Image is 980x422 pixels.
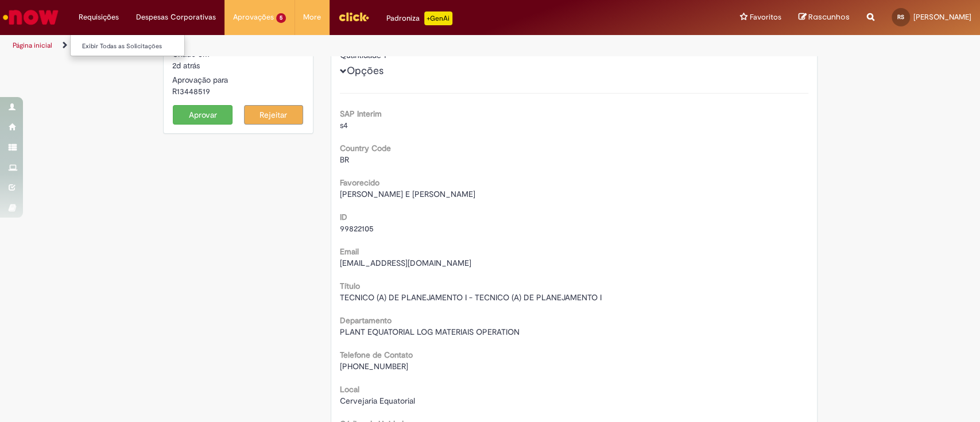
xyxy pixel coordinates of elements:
span: More [303,11,321,23]
div: R13448519 [172,86,305,97]
b: ID [340,212,347,222]
b: SAP Interim [340,109,382,119]
div: Padroniza [386,11,452,25]
img: click_logo_yellow_360x200.png [338,8,369,25]
span: RS [897,13,904,21]
span: Cervejaria Equatorial [340,396,415,406]
span: BR [340,154,349,165]
span: [PHONE_NUMBER] [340,361,408,371]
a: Página inicial [13,41,52,50]
span: s4 [340,120,348,130]
b: Favorecido [340,177,379,188]
b: Departamento [340,315,392,326]
span: 2d atrás [172,60,200,71]
span: TECNICO (A) DE PLANEJAMENTO I - TECNICO (A) DE PLANEJAMENTO I [340,292,602,303]
ul: Requisições [70,34,185,56]
span: [EMAIL_ADDRESS][DOMAIN_NAME] [340,258,471,268]
span: Favoritos [750,11,781,23]
button: Aprovar [173,105,233,125]
a: Exibir Todas as Solicitações [71,40,197,53]
span: [PERSON_NAME] E [PERSON_NAME] [340,189,475,199]
span: [PERSON_NAME] [913,12,971,22]
span: Rascunhos [808,11,850,22]
a: Rascunhos [799,12,850,23]
p: +GenAi [424,11,452,25]
time: 26/08/2025 14:59:43 [172,60,200,71]
span: Aprovações [233,11,274,23]
img: ServiceNow [1,6,60,29]
span: 5 [276,13,286,23]
button: Rejeitar [244,105,304,125]
span: PLANT EQUATORIAL LOG MATERIAIS OPERATION [340,327,520,337]
b: Título [340,281,360,291]
label: Aprovação para [172,74,228,86]
b: Telefone de Contato [340,350,413,360]
span: 99822105 [340,223,374,234]
div: 26/08/2025 14:59:43 [172,60,305,71]
span: Despesas Corporativas [136,11,216,23]
span: Requisições [79,11,119,23]
b: Local [340,384,359,394]
b: Email [340,246,359,257]
ul: Trilhas de página [9,35,645,56]
b: Country Code [340,143,391,153]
